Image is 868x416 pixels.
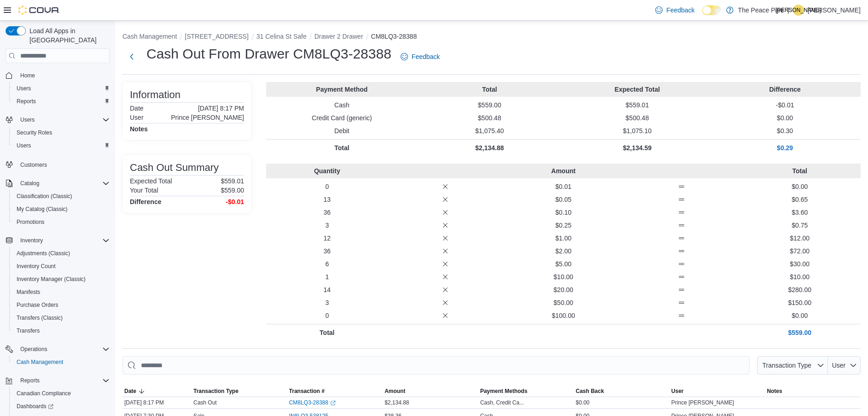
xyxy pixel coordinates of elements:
p: Total [418,85,562,94]
button: Reports [9,95,113,108]
span: Payment Methods [480,387,528,395]
span: Transfers (Classic) [17,314,63,322]
p: $559.01 [565,100,710,110]
span: Notes [767,387,782,395]
a: Dashboards [9,400,113,413]
p: -$0.01 [713,100,857,110]
p: $0.00 [713,113,857,123]
span: Dashboards [17,403,53,410]
button: Inventory [17,235,47,246]
button: Transaction Type [757,356,828,375]
p: $150.00 [742,298,857,307]
p: Total [742,166,857,176]
p: $0.00 [742,311,857,320]
h6: Date [130,105,144,112]
a: Classification (Classic) [13,191,76,202]
button: Customers [2,158,113,171]
span: Customers [20,161,47,169]
p: $0.00 [742,182,857,191]
p: 13 [270,195,384,204]
span: Dark Mode [702,15,703,16]
input: This is a search bar. As you type, the results lower in the page will automatically filter. [122,356,750,375]
span: Security Roles [13,127,110,138]
span: Classification (Classic) [17,193,72,200]
p: $2.00 [506,246,621,256]
span: Cash Management [17,358,63,366]
button: Promotions [9,216,113,229]
span: Home [17,70,110,81]
button: Cash Back [574,386,670,397]
p: Payment Method [270,85,414,94]
span: [PERSON_NAME] [776,5,821,16]
button: User [828,356,861,375]
a: Adjustments (Classic) [13,248,74,259]
p: Credit Card (generic) [270,113,414,123]
p: 6 [270,259,384,269]
p: $0.29 [713,143,857,152]
p: Difference [713,85,857,94]
p: 1 [270,272,384,281]
p: $10.00 [742,272,857,281]
h6: User [130,114,144,121]
button: Adjustments (Classic) [9,247,113,260]
a: Feedback [652,1,698,19]
button: Transfers (Classic) [9,311,113,324]
span: Operations [17,344,110,355]
button: Cash Management [122,33,177,40]
p: $500.48 [418,113,562,123]
h6: Expected Total [130,177,172,185]
p: $5.00 [506,259,621,269]
span: Inventory Manager (Classic) [17,275,86,283]
span: Purchase Orders [17,301,58,309]
a: CM8LQ3-28388External link [289,399,336,406]
span: Dashboards [13,401,110,412]
p: 3 [270,298,384,307]
span: User [832,362,846,369]
a: My Catalog (Classic) [13,204,71,215]
p: $0.01 [506,182,621,191]
button: Inventory [2,234,113,247]
p: $559.01 [221,177,244,185]
p: 36 [270,208,384,217]
p: [DATE] 8:17 PM [198,105,244,112]
a: Canadian Compliance [13,388,75,399]
span: Canadian Compliance [17,390,71,397]
button: Reports [17,375,43,386]
span: $2,134.88 [384,399,409,406]
span: Catalog [20,180,39,187]
span: Transaction # [289,387,325,395]
button: Drawer 2 Drawer [315,33,363,40]
p: $12.00 [742,234,857,243]
span: Classification (Classic) [13,191,110,202]
p: $0.65 [742,195,857,204]
p: Total [270,143,414,152]
input: Dark Mode [702,6,722,15]
p: Quantity [270,166,384,176]
button: Users [9,82,113,95]
span: Adjustments (Classic) [17,250,70,257]
button: Security Roles [9,126,113,139]
p: $20.00 [506,285,621,294]
span: My Catalog (Classic) [17,205,68,213]
h3: Information [130,89,181,100]
span: Transfers [17,327,40,334]
span: Inventory Count [13,261,110,272]
span: Users [20,116,35,123]
span: $0.00 [576,399,589,406]
span: Inventory Count [17,263,56,270]
span: Manifests [13,287,110,298]
p: $559.00 [742,328,857,337]
a: Transfers [13,325,43,336]
span: Transfers [13,325,110,336]
button: My Catalog (Classic) [9,203,113,216]
span: Inventory Manager (Classic) [13,274,110,285]
a: Purchase Orders [13,299,62,311]
button: [STREET_ADDRESS] [185,33,248,40]
span: Operations [20,346,47,353]
p: $0.05 [506,195,621,204]
p: Amount [506,166,621,176]
h1: Cash Out From Drawer CM8LQ3-28388 [146,45,391,63]
button: User [670,386,765,397]
span: Manifests [17,288,40,296]
span: Cash Back [576,387,604,395]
